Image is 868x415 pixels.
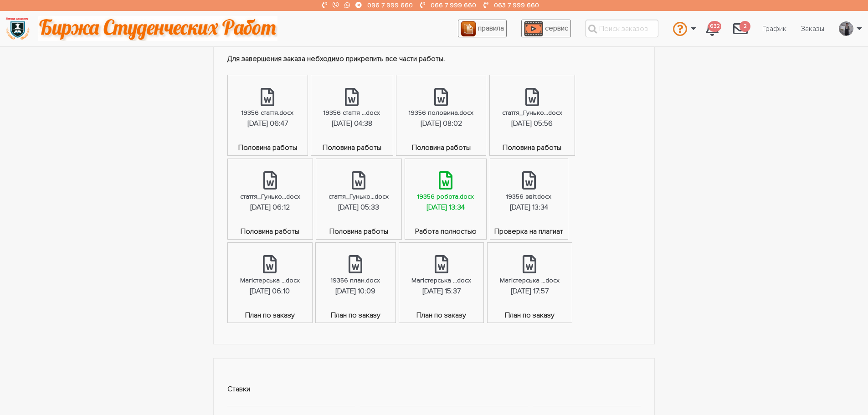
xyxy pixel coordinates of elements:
[500,275,560,286] div: Магістерська ...docx
[316,226,401,239] span: Половина работы
[396,75,486,142] a: 19356 половина.docx[DATE] 08:02
[409,108,473,118] div: 19356 половина.docx
[726,16,755,41] a: 2
[699,16,726,41] a: 632
[490,159,568,226] a: 19356 звіт.docx[DATE] 13:34
[755,20,794,37] a: График
[506,191,551,202] div: 19356 звіт.docx
[405,226,486,239] span: Работа полностью
[524,21,543,36] img: play_icon-49f7f135c9dc9a03216cfdbccbe1e3994649169d890fb554cedf0eac35a01ba8.png
[399,243,483,310] a: Магістерська ...docx[DATE] 15:37
[502,108,562,118] div: стаття_Гунько...docx
[240,275,300,286] div: Магістерська ...docx
[228,159,313,226] a: стаття_Гунько...docx[DATE] 06:12
[338,202,379,214] div: [DATE] 05:33
[324,108,380,118] div: 19356 стаття ...docx
[335,286,375,297] div: [DATE] 10:09
[422,286,461,297] div: [DATE] 15:37
[431,1,476,9] a: 066 7 999 660
[316,310,395,323] span: План по заказу
[228,310,312,323] span: План по заказу
[478,24,504,33] span: правила
[228,226,313,239] span: Половина работы
[511,286,549,297] div: [DATE] 17:57
[228,243,312,310] a: Магістерська ...docx[DATE] 06:10
[331,275,380,286] div: 19356 план.docx
[494,1,539,9] a: 063 7 999 660
[227,53,641,65] p: Для завершения заказа небходимо прикрепить все части работы.
[227,372,641,406] td: Ставки
[740,21,750,32] span: 2
[417,191,474,202] div: 19356 робота.docx
[426,202,465,214] div: [DATE] 13:34
[228,142,308,155] span: Половина работы
[839,21,853,36] img: 20171208_160937.jpg
[367,1,413,9] a: 096 7 999 660
[511,118,553,130] div: [DATE] 05:56
[586,20,658,37] input: Поиск заказов
[241,108,293,118] div: 19356 стаття.docx
[5,16,30,41] img: logo-135dea9cf721667cc4ddb0c1795e3ba8b7f362e3d0c04e2cc90b931989920324.png
[421,118,462,130] div: [DATE] 08:02
[329,191,389,202] div: стаття_Гунько...docx
[521,20,571,37] a: сервис
[461,21,476,36] img: agreement_icon-feca34a61ba7f3d1581b08bc946b2ec1ccb426f67415f344566775c155b7f62c.png
[311,75,392,142] a: 19356 стаття ...docx[DATE] 04:38
[490,75,575,142] a: стаття_Гунько...docx[DATE] 05:56
[399,310,483,323] span: План по заказу
[545,24,568,33] span: сервис
[240,191,300,202] div: стаття_Гунько...docx
[490,226,568,239] span: Проверка на плагиат
[510,202,548,214] div: [DATE] 13:34
[316,159,401,226] a: стаття_Гунько...docx[DATE] 05:33
[396,142,486,155] span: Половина работы
[405,159,486,226] a: 19356 робота.docx[DATE] 13:34
[250,286,290,297] div: [DATE] 06:10
[488,310,572,323] span: План по заказу
[458,20,507,37] a: правила
[488,243,572,310] a: Магістерська ...docx[DATE] 17:57
[228,75,308,142] a: 19356 стаття.docx[DATE] 06:47
[490,142,575,155] span: Половина работы
[250,202,290,214] div: [DATE] 06:12
[247,118,288,130] div: [DATE] 06:47
[332,118,372,130] div: [DATE] 04:38
[708,21,721,32] span: 632
[411,275,471,286] div: Магістерська ...docx
[794,20,832,37] a: Заказы
[311,142,392,155] span: Половина работы
[316,243,395,310] a: 19356 план.docx[DATE] 10:09
[38,16,277,41] img: motto-2ce64da2796df845c65ce8f9480b9c9d679903764b3ca6da4b6de107518df0fe.gif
